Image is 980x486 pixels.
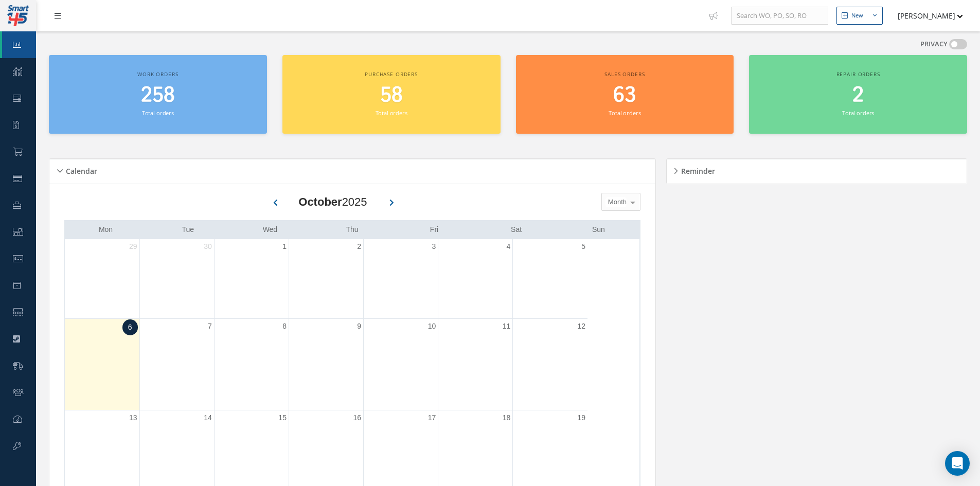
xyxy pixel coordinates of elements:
td: October 7, 2025 [139,318,214,410]
a: September 29, 2025 [127,239,139,254]
button: New [836,7,883,25]
td: October 8, 2025 [214,318,289,410]
a: October 16, 2025 [351,410,363,425]
img: smart145-logo-small.png [7,5,29,26]
span: Work orders [137,70,178,78]
a: October 12, 2025 [575,319,587,334]
span: Repair orders [836,70,880,78]
td: October 10, 2025 [364,318,438,410]
a: October 18, 2025 [501,410,513,425]
b: October [298,195,342,208]
h5: Reminder [678,164,715,176]
span: 258 [141,81,175,110]
button: [PERSON_NAME] [888,6,963,26]
a: October 6, 2025 [122,319,138,335]
td: September 30, 2025 [139,239,214,319]
a: October 13, 2025 [127,410,139,425]
h5: Calendar [63,164,97,176]
a: Sunday [590,223,607,236]
a: Sales orders 63 Total orders [516,55,734,134]
a: October 10, 2025 [426,319,438,334]
a: Repair orders 2 Total orders [749,55,967,134]
span: 2 [852,81,864,110]
td: October 5, 2025 [513,239,587,319]
a: October 11, 2025 [501,319,513,334]
a: October 2, 2025 [355,239,363,254]
span: 63 [613,81,636,110]
a: Wednesday [261,223,280,236]
a: October 19, 2025 [575,410,587,425]
span: 58 [380,81,403,110]
a: October 5, 2025 [579,239,587,254]
label: PRIVACY [920,39,948,49]
span: Sales orders [604,70,645,78]
div: New [851,11,863,20]
input: Search WO, PO, SO, RO [731,7,828,25]
small: Total orders [376,109,407,117]
a: October 14, 2025 [202,410,214,425]
td: October 9, 2025 [289,318,363,410]
a: October 9, 2025 [355,319,363,334]
div: 2025 [298,193,367,210]
a: October 17, 2025 [426,410,438,425]
a: Tuesday [180,223,197,236]
td: October 6, 2025 [65,318,139,410]
a: Monday [97,223,115,236]
small: Total orders [609,109,640,117]
small: Total orders [842,109,874,117]
span: Month [605,197,627,207]
td: October 12, 2025 [513,318,587,410]
a: Friday [428,223,440,236]
a: October 1, 2025 [280,239,289,254]
div: Open Intercom Messenger [945,451,970,476]
td: October 1, 2025 [214,239,289,319]
td: October 3, 2025 [364,239,438,319]
a: Thursday [344,223,360,236]
a: Work orders 258 Total orders [49,55,267,134]
a: October 7, 2025 [206,319,214,334]
a: Purchase orders 58 Total orders [282,55,501,134]
a: October 3, 2025 [430,239,438,254]
a: September 30, 2025 [202,239,214,254]
td: October 2, 2025 [289,239,363,319]
td: October 4, 2025 [438,239,513,319]
a: October 4, 2025 [505,239,513,254]
a: Saturday [509,223,524,236]
td: October 11, 2025 [438,318,513,410]
td: September 29, 2025 [65,239,139,319]
a: October 15, 2025 [276,410,289,425]
small: Total orders [142,109,174,117]
span: Purchase orders [365,70,418,78]
a: October 8, 2025 [280,319,289,334]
